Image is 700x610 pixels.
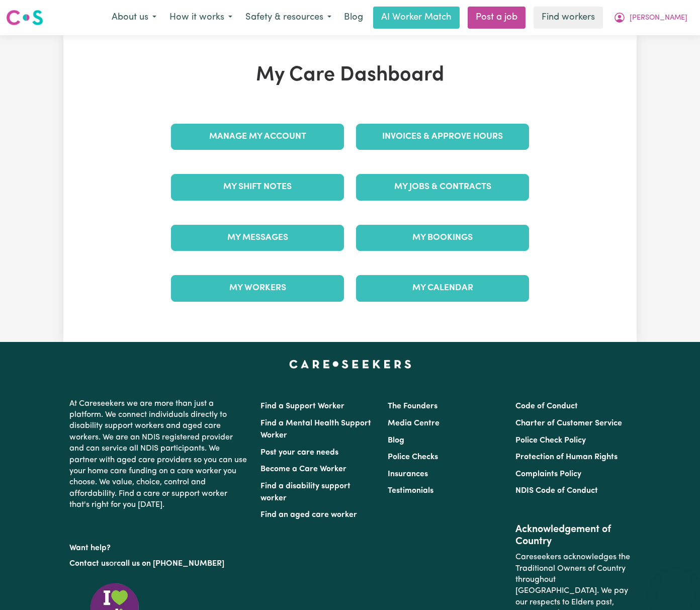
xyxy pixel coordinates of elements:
[660,570,692,602] iframe: Button to launch messaging window
[171,174,344,200] a: My Shift Notes
[607,7,694,28] button: My Account
[356,174,529,200] a: My Jobs & Contracts
[260,419,371,440] a: Find a Mental Health Support Worker
[356,275,529,301] a: My Calendar
[69,539,248,554] p: Want help?
[171,275,344,301] a: My Workers
[260,402,344,410] a: Find a Support Worker
[388,419,440,427] a: Media Centre
[515,470,581,478] a: Complaints Policy
[105,7,163,28] button: About us
[239,7,338,28] button: Safety & resources
[515,402,578,410] a: Code of Conduct
[373,7,460,29] a: AI Worker Match
[534,7,603,29] a: Find workers
[289,360,411,368] a: Careseekers home page
[630,13,687,24] span: [PERSON_NAME]
[515,487,598,495] a: NDIS Code of Conduct
[171,124,344,150] a: Manage My Account
[260,511,357,519] a: Find an aged care worker
[69,394,248,515] p: At Careseekers we are more than just a platform. We connect individuals directly to disability su...
[163,7,239,28] button: How it works
[260,465,346,473] a: Become a Care Worker
[515,419,622,427] a: Charter of Customer Service
[515,437,586,445] a: Police Check Policy
[468,7,526,29] a: Post a job
[165,63,535,88] h1: My Care Dashboard
[6,6,43,29] a: Careseekers logo
[388,437,404,445] a: Blog
[388,487,433,495] a: Testimonials
[69,560,109,568] a: Contact us
[338,7,369,29] a: Blog
[515,453,618,461] a: Protection of Human Rights
[260,482,351,502] a: Find a disability support worker
[515,524,631,548] h2: Acknowledgement of Country
[69,554,248,573] p: or
[388,470,428,478] a: Insurances
[388,453,438,461] a: Police Checks
[388,402,437,410] a: The Founders
[117,560,224,568] a: call us on [PHONE_NUMBER]
[6,9,43,27] img: Careseekers logo
[260,449,338,457] a: Post your care needs
[356,124,529,150] a: Invoices & Approve Hours
[356,225,529,251] a: My Bookings
[171,225,344,251] a: My Messages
